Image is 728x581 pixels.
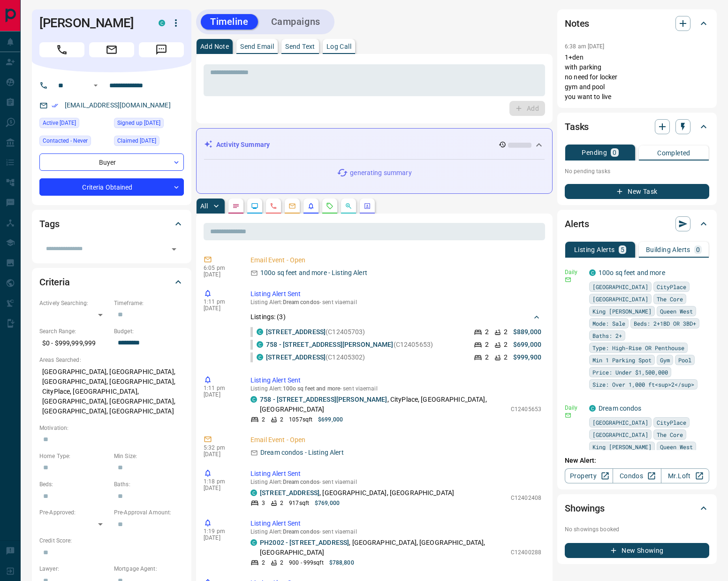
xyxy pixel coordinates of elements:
div: condos.ca [159,20,165,26]
p: 6:38 am [DATE] [565,43,605,50]
svg: Emails [288,202,296,210]
h2: Alerts [565,216,589,231]
span: Contacted - Never [43,136,88,145]
div: Activity Summary [204,136,545,153]
svg: Email [565,412,571,419]
p: 1:11 pm [204,385,236,391]
span: Mode: Sale [592,319,625,328]
span: Min 1 Parking Spot [592,355,652,365]
div: Tags [39,213,184,235]
p: Email Event - Open [250,435,541,445]
span: [GEOGRAPHIC_DATA] [592,294,648,304]
p: 2 [280,558,283,567]
svg: Calls [270,202,277,210]
p: Email Event - Open [250,255,541,265]
span: Gym [660,355,670,365]
span: [GEOGRAPHIC_DATA] [592,282,648,291]
a: Condos [613,468,661,483]
span: King [PERSON_NAME] [592,306,652,316]
a: [EMAIL_ADDRESS][DOMAIN_NAME] [65,101,171,109]
a: [STREET_ADDRESS] [266,328,326,336]
div: Showings [565,497,709,520]
div: Tasks [565,115,709,138]
p: $699,000 [513,340,541,350]
span: CityPlace [657,282,686,291]
div: condos.ca [257,354,263,360]
p: 5 [621,246,624,253]
p: 2 [280,415,283,424]
p: 917 sqft [289,499,309,507]
p: (C12405302) [266,352,365,362]
p: Listing Alert : - sent via email [250,528,541,535]
p: 0 [613,149,616,156]
button: Timeline [201,14,258,30]
p: 2 [504,327,508,337]
p: 3 [262,499,265,507]
p: Listing Alert : - sent via email [250,299,541,306]
p: Pre-Approved: [39,508,109,517]
span: Pool [678,355,691,365]
p: C12405653 [511,405,541,413]
button: Open [167,243,181,256]
p: 2 [485,340,489,350]
p: [DATE] [204,271,236,278]
p: Listings: ( 3 ) [250,312,286,322]
svg: Requests [326,202,334,210]
div: condos.ca [250,539,257,546]
p: Listing Alert Sent [250,469,541,479]
p: (C12405703) [266,327,365,337]
a: [STREET_ADDRESS] [260,489,319,497]
svg: Notes [232,202,240,210]
div: condos.ca [257,341,263,348]
p: Motivation: [39,424,184,432]
span: Claimed [DATE] [117,136,156,145]
div: Criteria [39,271,184,293]
div: condos.ca [589,269,596,276]
p: $699,000 [318,415,343,424]
p: Completed [657,150,690,156]
p: $999,900 [513,352,541,362]
p: [DATE] [204,535,236,541]
p: 2 [280,499,283,507]
p: Areas Searched: [39,356,184,364]
p: Listing Alert Sent [250,289,541,299]
div: Criteria Obtained [39,178,184,196]
p: Min Size: [114,452,184,460]
p: No pending tasks [565,164,709,178]
span: The Core [657,294,683,304]
span: 100o sq feet and more [283,385,340,392]
p: 2 [262,415,265,424]
div: condos.ca [257,329,263,335]
span: Queen West [660,442,693,451]
p: Mortgage Agent: [114,565,184,573]
div: condos.ca [250,489,257,496]
p: [DATE] [204,451,236,458]
h2: Criteria [39,275,70,290]
h1: [PERSON_NAME] [39,15,144,31]
p: (C12405653) [266,340,433,350]
p: [DATE] [204,485,236,491]
a: 758 - [STREET_ADDRESS][PERSON_NAME] [260,396,387,403]
p: Building Alerts [646,246,690,253]
p: Activity Summary [216,140,270,150]
span: Message [139,42,184,57]
p: Home Type: [39,452,109,460]
p: , [GEOGRAPHIC_DATA], [GEOGRAPHIC_DATA] [260,488,454,498]
p: $788,800 [329,558,354,567]
p: New Alert: [565,456,709,466]
p: C12402408 [511,494,541,502]
svg: Lead Browsing Activity [251,202,258,210]
span: Active [DATE] [43,118,76,128]
p: Listing Alert : - sent via email [250,479,541,485]
p: [DATE] [204,305,236,312]
span: The Core [657,430,683,439]
span: Type: High-Rise OR Penthouse [592,343,684,352]
span: Signed up [DATE] [117,118,160,128]
p: Listing Alert Sent [250,519,541,528]
p: No showings booked [565,525,709,534]
span: Queen West [660,306,693,316]
span: Beds: 2+1BD OR 3BD+ [634,319,696,328]
p: Send Text [285,43,315,50]
button: Open [90,80,101,91]
p: Add Note [200,43,229,50]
